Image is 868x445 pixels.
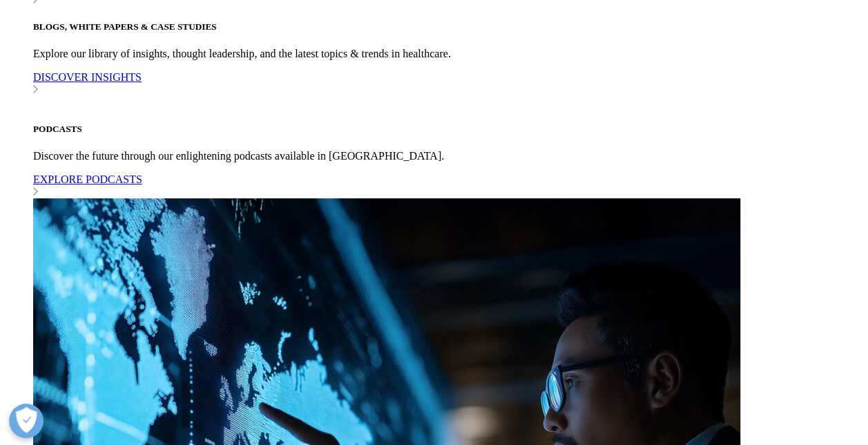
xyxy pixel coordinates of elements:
[33,124,862,135] h5: PODCASTS
[33,150,862,162] p: Discover the future through our enlightening podcasts available in [GEOGRAPHIC_DATA].
[33,71,862,96] a: DISCOVER INSIGHTS
[33,173,862,198] a: EXPLORE PODCASTS
[9,404,44,438] button: Open Preferences
[33,21,862,32] h5: BLOGS, WHITE PAPERS & CASE STUDIES
[33,48,862,60] p: Explore our library of insights, thought leadership, and the latest topics & trends in healthcare.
